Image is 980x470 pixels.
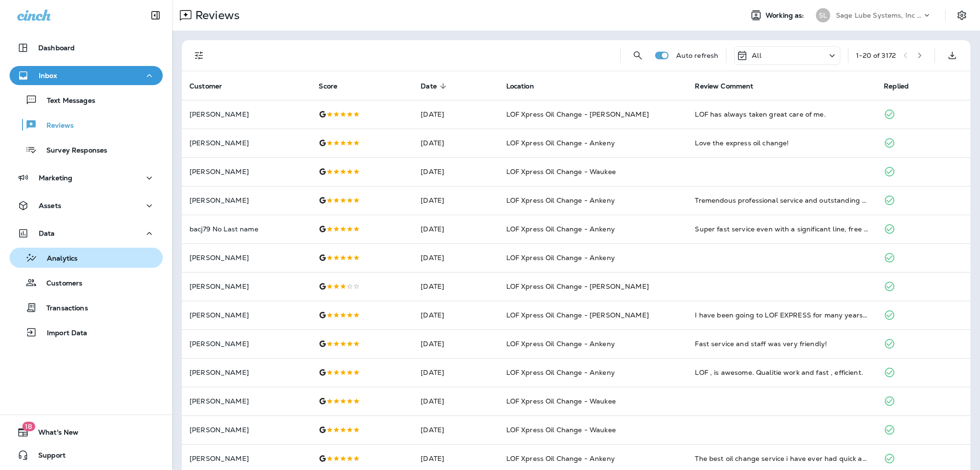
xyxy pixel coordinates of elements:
span: Review Comment [695,82,753,90]
td: [DATE] [413,215,498,243]
p: [PERSON_NAME] [189,197,303,204]
p: Customers [37,279,82,288]
p: [PERSON_NAME] [189,397,303,405]
button: Reviews [10,115,163,135]
p: Analytics [37,254,78,263]
button: Export as CSV [943,46,962,65]
span: Date [421,82,449,90]
p: Survey Responses [37,146,107,155]
p: Inbox [39,72,57,79]
p: [PERSON_NAME] [189,139,303,147]
td: [DATE] [413,301,498,329]
span: Location [506,82,534,90]
span: LOF Xpress Oil Change - Ankeny [506,368,615,377]
p: [PERSON_NAME] [189,340,303,348]
div: LOF , is awesome. Qualitie work and fast , efficient. [695,368,869,377]
td: [DATE] [413,243,498,272]
button: Settings [953,7,970,24]
span: Replied [884,82,909,90]
button: Customers [10,273,163,293]
p: [PERSON_NAME] [189,283,303,290]
button: Analytics [10,248,163,268]
p: [PERSON_NAME] [189,110,303,118]
div: Super fast service even with a significant line, free coffee… couldn’t ask for better service. Hi... [695,224,869,234]
span: LOF Xpress Oil Change - Ankeny [506,253,615,262]
p: Auto refresh [676,52,719,59]
span: LOF Xpress Oil Change - Ankeny [506,339,615,348]
span: LOF Xpress Oil Change - Ankeny [506,454,615,463]
div: The best oil change service i have ever had quick an easy!! [695,454,869,463]
span: Date [421,82,437,90]
p: [PERSON_NAME] [189,254,303,262]
button: Inbox [10,66,163,85]
p: Sage Lube Systems, Inc dba LOF Xpress Oil Change [836,11,922,19]
span: 18 [22,422,35,431]
span: Customer [189,82,222,90]
td: [DATE] [413,157,498,186]
td: [DATE] [413,387,498,415]
button: Data [10,224,163,243]
p: Reviews [191,8,240,22]
button: Survey Responses [10,140,163,160]
p: Transactions [37,304,88,313]
button: Marketing [10,168,163,187]
span: LOF Xpress Oil Change - Waukee [506,397,616,405]
span: LOF Xpress Oil Change - [PERSON_NAME] [506,110,649,119]
span: Review Comment [695,82,766,90]
span: Location [506,82,546,90]
span: Support [29,451,66,463]
div: SL [816,8,830,22]
p: Dashboard [38,44,75,52]
p: Marketing [39,174,72,182]
td: [DATE] [413,358,498,387]
p: bacj79 No Last name [189,225,303,233]
button: Assets [10,196,163,215]
span: Working as: [766,11,806,20]
button: Filters [189,46,209,65]
p: [PERSON_NAME] [189,455,303,462]
td: [DATE] [413,272,498,301]
div: Tremendous professional service and outstanding customer service!! [695,196,869,205]
div: 1 - 20 of 3172 [856,52,896,59]
button: 18What's New [10,423,163,442]
span: LOF Xpress Oil Change - Ankeny [506,139,615,147]
td: [DATE] [413,129,498,157]
span: LOF Xpress Oil Change - Ankeny [506,196,615,205]
p: Reviews [37,121,74,131]
div: Fast service and staff was very friendly! [695,339,869,349]
div: I have been going to LOF EXPRESS for many years now and they always do an exceptional job. [695,310,869,320]
td: [DATE] [413,186,498,215]
span: LOF Xpress Oil Change - [PERSON_NAME] [506,311,649,319]
td: [DATE] [413,415,498,444]
span: LOF Xpress Oil Change - Ankeny [506,225,615,233]
button: Support [10,446,163,465]
span: LOF Xpress Oil Change - [PERSON_NAME] [506,282,649,291]
button: Search Reviews [628,46,647,65]
p: Assets [39,202,61,209]
td: [DATE] [413,100,498,129]
p: Import Data [37,329,88,338]
p: [PERSON_NAME] [189,369,303,376]
span: LOF Xpress Oil Change - Waukee [506,167,616,176]
span: Replied [884,82,921,90]
button: Text Messages [10,90,163,110]
span: Customer [189,82,234,90]
td: [DATE] [413,329,498,358]
span: What's New [29,428,78,440]
p: [PERSON_NAME] [189,168,303,175]
p: All [752,52,761,59]
button: Transactions [10,297,163,317]
div: Love the express oil change! [695,138,869,148]
div: LOF has always taken great care of me. [695,109,869,119]
p: [PERSON_NAME] [189,311,303,319]
p: Data [39,230,55,237]
span: LOF Xpress Oil Change - Waukee [506,426,616,434]
p: [PERSON_NAME] [189,426,303,434]
span: Score [319,82,337,90]
button: Collapse Sidebar [142,6,169,25]
p: Text Messages [37,97,95,106]
button: Dashboard [10,38,163,57]
span: Score [319,82,350,90]
button: Import Data [10,322,163,342]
